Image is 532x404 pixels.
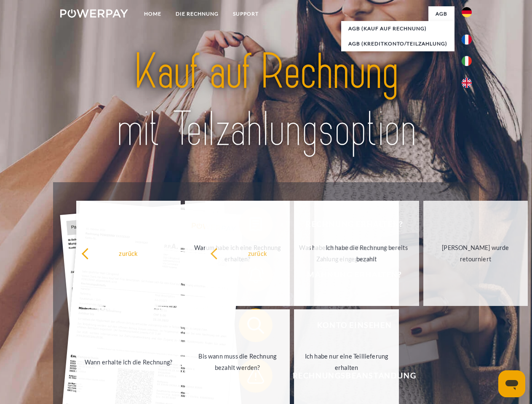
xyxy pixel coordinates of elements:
img: logo-powerpay-white.svg [60,9,128,18]
div: Bis wann muss die Rechnung bezahlt werden? [190,351,285,373]
iframe: Schaltfläche zum Öffnen des Messaging-Fensters [498,370,525,397]
a: SUPPORT [226,6,266,21]
a: AGB (Kauf auf Rechnung) [341,21,454,36]
div: Ich habe nur eine Teillieferung erhalten [299,351,394,373]
div: zurück [210,247,305,259]
img: title-powerpay_de.svg [80,40,452,161]
a: DIE RECHNUNG [168,6,226,21]
div: Warum habe ich eine Rechnung erhalten? [190,242,285,265]
img: en [462,78,472,88]
a: agb [428,6,454,21]
a: Home [137,6,168,21]
img: fr [462,35,472,45]
div: Wann erhalte ich die Rechnung? [81,356,176,367]
div: zurück [81,247,176,259]
img: de [462,7,472,17]
div: Ich habe die Rechnung bereits bezahlt [319,242,414,265]
a: AGB (Kreditkonto/Teilzahlung) [341,36,454,51]
img: it [462,56,472,66]
div: [PERSON_NAME] wurde retourniert [428,242,523,265]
